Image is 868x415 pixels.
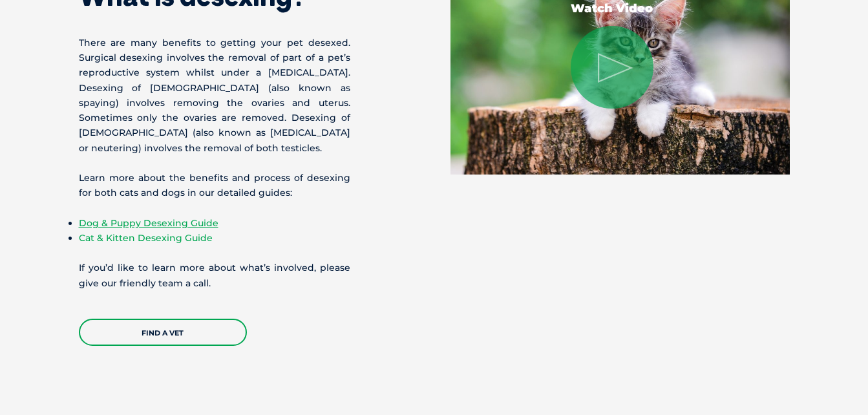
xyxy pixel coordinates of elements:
[79,217,218,229] a: Dog & Puppy Desexing Guide
[79,319,247,346] a: Find a Vet
[79,261,350,290] p: If you’d like to learn more about what’s involved, please give our friendly team a call.
[79,36,350,156] p: There are many benefits to getting your pet desexed. Surgical desexing involves the removal of pa...
[79,232,213,244] a: Cat & Kitten Desexing Guide
[571,3,653,14] p: Watch Video
[79,171,350,200] p: Learn more about the benefits and process of desexing for both cats and dogs in our detailed guides:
